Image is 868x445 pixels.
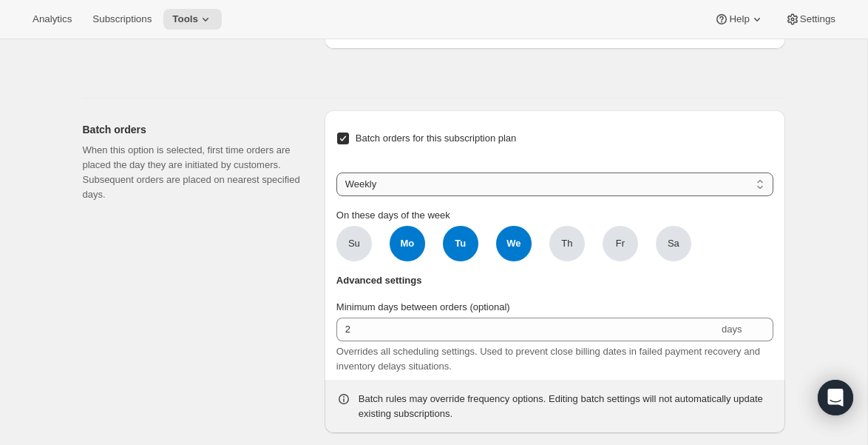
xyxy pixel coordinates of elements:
h2: Batch orders [83,122,301,137]
button: Settings [776,9,844,30]
span: Subscriptions [92,13,152,25]
span: Help [729,13,749,25]
span: Tools [172,13,198,25]
span: Advanced settings [336,273,422,288]
div: Open Intercom Messenger [818,380,853,415]
span: days [722,324,742,335]
span: Settings [800,13,835,25]
span: Overrides all scheduling settings. Used to prevent close billing dates in failed payment recovery... [336,346,760,372]
button: Tools [163,9,222,30]
span: Th [561,236,572,251]
span: Tu [443,226,478,261]
span: We [496,226,532,261]
p: When this option is selected, first time orders are placed the day they are initiated by customer... [83,143,301,202]
span: On these days of the week [336,210,450,221]
button: Analytics [24,9,81,30]
span: Batch orders for this subscription plan [356,133,517,144]
span: Sa [668,236,679,251]
span: Minimum days between orders (optional) [336,301,510,312]
span: Mo [390,226,425,261]
span: Su [348,236,360,251]
button: Help [705,9,773,30]
button: Subscriptions [84,9,160,30]
div: Batch rules may override frequency options. Editing batch settings will not automatically update ... [359,392,773,421]
span: Analytics [33,13,72,25]
span: Fr [616,236,625,251]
